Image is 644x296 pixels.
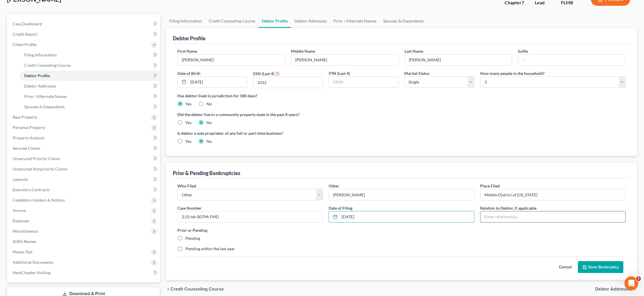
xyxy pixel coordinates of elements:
[13,187,49,192] span: Executory Contracts
[553,261,578,273] button: Cancel
[518,54,625,65] input: --
[20,91,160,102] a: Prior / Alternate Names
[8,19,160,29] a: Case Dashboard
[185,246,235,252] label: Pending within the last year
[8,164,160,174] a: Unsecured Nonpriority Claims
[480,70,545,76] label: How many people in the household?
[480,189,625,200] input: Enter place filed...
[13,270,50,275] span: NextChapter Mailing
[24,52,57,57] span: Filing Information
[340,211,474,222] input: MM/DD/YYYY
[20,50,160,60] a: Filing Information
[173,170,240,177] div: Prior & Pending Bankruptcies
[185,120,191,126] label: Yes
[185,138,191,144] label: Yes
[177,205,202,211] label: Case Number
[173,35,206,42] div: Debtor Profile
[253,71,274,77] label: SSN (Last 4)
[13,42,37,47] span: Client Profile
[13,229,38,234] span: Miscellaneous
[8,29,160,39] a: Credit Report
[595,287,632,291] span: Debtor Addresses
[13,198,65,202] span: Codebtors Insiders & Notices
[24,73,50,78] span: Debtor Profile
[20,102,160,112] a: Spouses & Dependents
[177,70,200,76] label: Date of Birth
[206,120,212,126] label: No
[13,239,37,244] span: SOFA Review
[166,287,224,291] button: chevron_left Credit Counseling Course
[13,218,29,223] span: Expenses
[253,77,323,88] input: XXXX
[170,287,224,291] span: Credit Counseling Course
[20,81,160,91] a: Debtor Addresses
[13,208,26,213] span: Income
[24,63,70,68] span: Credit Counseling Course
[329,77,398,88] input: XXXX
[624,276,638,290] iframe: Intercom live chat
[20,60,160,71] a: Credit Counseling Course
[330,14,380,28] a: Prior / Alternate Names
[8,133,160,143] a: Property Analysis
[329,70,350,76] label: ITIN (Last 4)
[177,227,626,233] label: Prior or Pending
[8,236,160,247] a: SOFA Review
[206,101,212,107] label: No
[166,14,205,28] a: Filing Information
[205,14,258,28] a: Credit Counseling Course
[329,183,339,188] span: Other
[636,276,641,281] span: 2
[24,84,56,88] span: Debtor Addresses
[178,54,285,65] input: --
[404,70,430,76] label: Marital Status
[518,48,528,54] label: Suffix
[177,130,399,136] label: Is debtor a sole proprietor of any full or part-time business?
[329,206,352,210] span: Date of Filing
[185,236,200,241] label: Pending
[188,77,247,88] input: MM/DD/YYYY
[24,94,67,99] span: Prior / Alternate Names
[177,111,626,117] label: Did the debtor live in a community property state in the past 8 years?
[13,21,42,26] span: Case Dashboard
[405,54,512,65] input: --
[480,211,625,222] input: Enter relationship...
[8,153,160,164] a: Unsecured Priority Claims
[291,54,398,65] input: M.I
[8,267,160,278] a: NextChapter Mailing
[178,211,323,222] input: #
[13,125,45,130] span: Personal Property
[291,48,315,54] label: Middle Name
[13,146,40,151] span: Secured Claims
[480,183,500,188] span: Place Filed
[13,249,32,254] span: Means Test
[405,48,423,54] label: Last Name
[8,174,160,185] a: Lawsuits
[206,138,212,144] label: No
[13,115,37,119] span: Real Property
[329,189,474,200] input: Enter name...
[8,143,160,153] a: Secured Claims
[8,185,160,195] a: Executory Contracts
[258,14,291,28] a: Debtor Profile
[185,101,191,107] label: Yes
[13,156,60,161] span: Unsecured Priority Claims
[177,93,626,99] label: Has debtor lived in jurisdiction for 180 days?
[13,260,53,265] span: Additional Documents
[13,166,68,171] span: Unsecured Nonpriority Claims
[177,48,197,54] label: First Name
[166,287,170,291] i: chevron_left
[380,14,427,28] a: Spouses & Dependents
[595,287,637,291] button: Debtor Addresses chevron_right
[20,71,160,81] a: Debtor Profile
[291,14,330,28] a: Debtor Addresses
[177,183,196,188] span: Who Filed
[24,104,65,109] span: Spouses & Dependents
[13,32,37,37] span: Credit Report
[13,135,45,140] span: Property Analysis
[13,177,28,182] span: Lawsuits
[578,261,623,273] button: Save Bankruptcy
[480,205,536,211] label: Relation to Debtor, if applicable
